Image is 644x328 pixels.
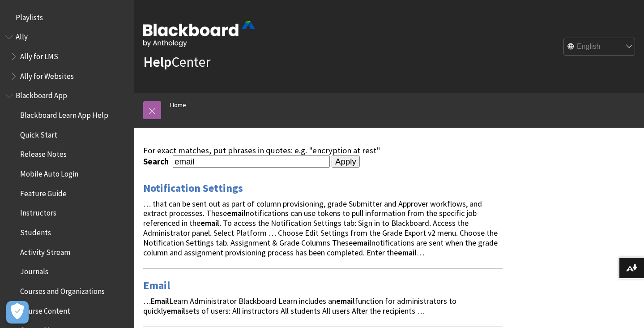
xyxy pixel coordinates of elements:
[16,10,43,22] span: Playlists
[398,247,417,258] strong: email
[20,225,51,237] span: Students
[20,186,67,198] span: Feature Guide
[336,296,355,306] strong: email
[20,108,108,120] span: Blackboard Learn App Help
[143,156,171,167] label: Search
[20,303,70,315] span: Course Content
[200,218,219,228] strong: email
[20,127,57,139] span: Quick Start
[332,155,360,168] input: Apply
[166,306,185,316] strong: email
[6,301,29,324] button: Open Preferences
[227,208,246,218] strong: email
[170,99,186,111] a: Home
[564,38,635,56] select: Site Language Selector
[143,21,255,47] img: Blackboard by Anthology
[151,296,169,306] strong: Email
[20,166,78,178] span: Mobile Auto Login
[20,206,56,218] span: Instructors
[20,49,58,61] span: Ally for LMS
[143,53,210,71] a: HelpCenter
[143,146,503,155] div: For exact matches, put phrases in quotes: e.g. "encryption at rest"
[5,30,129,84] nav: Book outline for Anthology Ally Help
[20,284,105,296] span: Courses and Organizations
[143,181,243,195] a: Notification Settings
[143,53,171,71] strong: Help
[143,278,170,293] a: Email
[353,237,371,248] strong: email
[20,264,48,276] span: Journals
[5,10,129,25] nav: Book outline for Playlists
[143,296,456,316] span: … Learn Administrator Blackboard Learn includes an function for administrators to quickly sets of...
[16,30,28,42] span: Ally
[20,245,70,257] span: Activity Stream
[143,199,498,258] span: … that can be sent out as part of column provisioning, grade Submitter and Approver workflows, an...
[20,69,74,81] span: Ally for Websites
[16,88,67,100] span: Blackboard App
[20,147,67,159] span: Release Notes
